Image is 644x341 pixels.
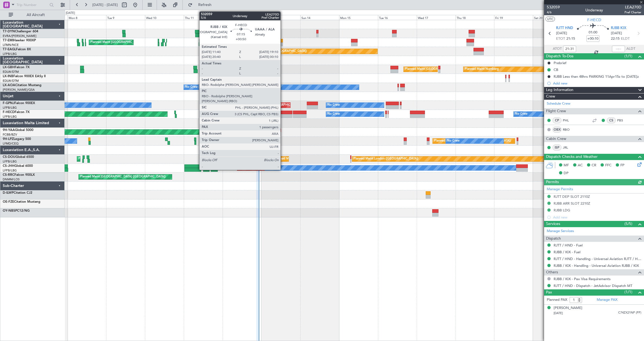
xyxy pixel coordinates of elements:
span: ELDT [621,36,630,42]
div: Mon 8 [68,15,106,20]
div: Planned Maint [GEOGRAPHIC_DATA] ([GEOGRAPHIC_DATA]) [274,155,360,163]
a: PBS [617,118,629,123]
div: CB [554,67,558,72]
a: CS-RRCFalcon 900LX [3,173,35,177]
span: 532059 [547,4,560,10]
a: [PERSON_NAME]/QSA [3,88,35,92]
div: Planned Maint [GEOGRAPHIC_DATA] ([GEOGRAPHIC_DATA]) [405,65,491,73]
span: Dispatch [546,236,561,242]
div: Wed 17 [417,15,456,20]
button: All Aircraft [6,11,59,19]
span: [DATE] [611,31,622,36]
div: RJBB Less than 48hrs PARKING 11Apr15z to [DATE]z [554,74,639,79]
button: Refresh [185,1,218,9]
div: [DATE] [66,11,75,15]
a: Manage Services [547,229,574,234]
div: Tue 9 [106,15,145,20]
a: LFPB/LBG [3,115,17,119]
a: LFMD/CEQ [3,142,18,146]
span: T7-EMI [3,39,13,42]
span: 4/6 [547,10,560,15]
span: Refresh [194,3,216,7]
div: ISP [553,145,561,151]
a: JRL [563,145,575,150]
div: Sun 14 [300,15,339,20]
div: Fri 12 [223,15,261,20]
div: Planned Maint [US_STATE] ([GEOGRAPHIC_DATA]) [237,47,307,55]
span: RJBB KIX [611,26,626,31]
span: AC [578,163,583,168]
span: F-HECD [3,111,15,114]
span: T7-EAGL [3,48,16,51]
span: LX-GBH [3,66,15,69]
a: EDLW/DTM [3,79,19,83]
span: Leg Information [546,87,573,93]
div: No Crew [515,110,528,118]
div: Planned Maint [GEOGRAPHIC_DATA] ([GEOGRAPHIC_DATA]) [78,155,164,163]
span: (1/1) [624,53,632,59]
div: Fri 19 [494,15,533,20]
a: FCBB/BZV [3,133,17,137]
span: Dispatch Checks and Weather [546,154,598,160]
div: Tue 16 [378,15,417,20]
a: RJTT / HND - Handling - Universal Aviation RJTT / HND [554,256,641,261]
div: Prebrief [554,61,566,65]
span: T7-DYN [3,30,15,33]
span: OE-FZE [3,200,14,204]
span: (5/5) [624,221,632,227]
a: F-GPNJFalcon 900EX [3,102,35,105]
span: Services [546,221,560,227]
div: Planned Maint [GEOGRAPHIC_DATA] ([GEOGRAPHIC_DATA]) [251,74,337,82]
span: (1/1) [624,289,632,295]
a: T7-DYNChallenger 604 [3,30,38,33]
div: Planned Maint [GEOGRAPHIC_DATA] ([GEOGRAPHIC_DATA]) [80,173,166,181]
a: DNMM/LOS [3,177,20,182]
label: Planned PAX [547,297,567,303]
span: Pref Charter [624,10,641,15]
span: [DATE] [554,311,563,315]
a: 9H-YAAGlobal 5000 [3,129,33,132]
a: LX-AOACitation Mustang [3,84,42,87]
div: Planned [GEOGRAPHIC_DATA] ([GEOGRAPHIC_DATA]) [434,137,511,145]
div: [PERSON_NAME] [554,305,582,311]
span: 21:15 [566,36,575,42]
a: LFMN/NCE [3,43,19,47]
div: OBX [553,127,561,133]
span: RJTT HND [556,26,573,31]
a: RJTT / HND - Fuel [554,243,583,248]
div: Add new [553,81,641,86]
span: OY-NBS [3,209,15,212]
span: DP [564,171,569,176]
a: RJBB / KIX - Handling - Universal Aviation RJBB / KIX [554,263,639,268]
a: CS-DOUGlobal 6500 [3,155,34,159]
span: MF [564,163,569,168]
div: Sat 13 [261,15,300,20]
span: 22:15 [611,36,620,42]
span: Cabin Crew [546,136,566,142]
div: Planned Maint [GEOGRAPHIC_DATA] [90,38,142,46]
a: EVRA/[PERSON_NAME] [3,34,36,38]
a: OY-NBSPC12/NG [3,209,30,212]
a: Schedule Crew [547,101,570,107]
span: C74ZX21NP (PP) [618,311,641,315]
a: RJBB / KIX - Fuel [554,250,580,254]
a: LFPB/LBG [3,168,17,173]
span: F-GPNJ [3,102,14,105]
div: CS [607,117,616,123]
a: LFPB/LBG [3,52,17,56]
input: Trip Number [17,1,48,9]
span: [DATE] [556,31,567,36]
div: Mon 15 [339,15,378,20]
div: Planned Maint Nurnberg [465,65,499,73]
span: LEA270D [624,4,641,10]
span: All Aircraft [14,13,57,17]
a: CS-JHHGlobal 6000 [3,164,33,168]
span: CS-JHH [3,164,14,168]
span: FP [620,163,624,168]
div: No Crew [PERSON_NAME] [185,83,223,91]
a: EDLW/DTM [3,70,19,74]
div: No Crew [327,101,340,109]
a: RJTT / HND - Dispatch - JetAdvisor Dispatch MT [554,283,632,288]
span: 9H-YAA [3,129,15,132]
a: LFPB/LBG [3,159,17,164]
